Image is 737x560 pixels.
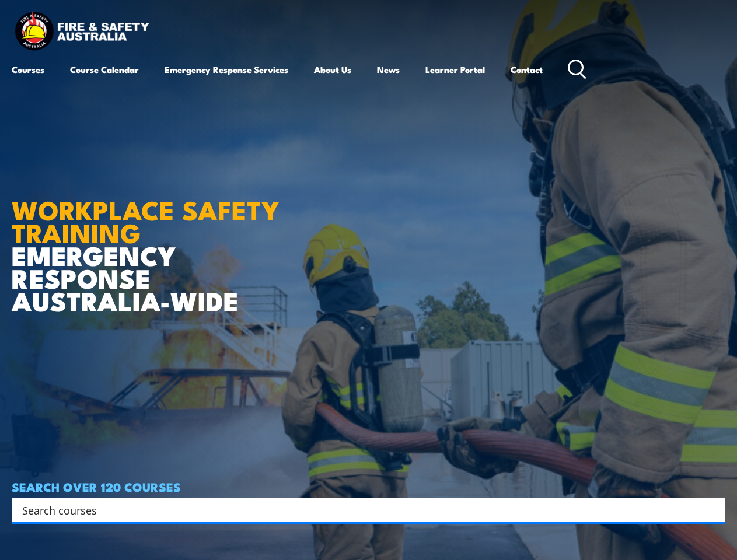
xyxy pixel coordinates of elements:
[314,55,351,83] a: About Us
[12,189,280,252] strong: WORKPLACE SAFETY TRAINING
[165,55,288,83] a: Emergency Response Services
[12,55,44,83] a: Courses
[12,480,725,493] h4: SEARCH OVER 120 COURSES
[22,501,700,519] input: Search input
[70,55,139,83] a: Course Calendar
[705,502,721,518] button: Search magnifier button
[377,55,400,83] a: News
[511,55,543,83] a: Contact
[12,169,297,312] h1: EMERGENCY RESPONSE AUSTRALIA-WIDE
[25,502,702,518] form: Search form
[425,55,485,83] a: Learner Portal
